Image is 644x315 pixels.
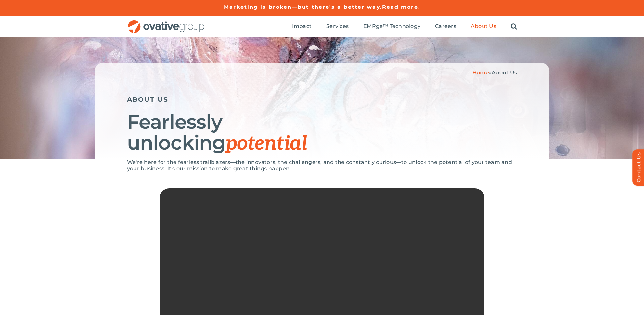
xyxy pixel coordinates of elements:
a: Search [511,23,517,30]
a: Careers [435,23,456,30]
span: Careers [435,23,456,30]
a: Services [326,23,349,30]
p: We're here for the fearless trailblazers—the innovators, the challengers, and the constantly curi... [127,159,517,172]
a: Home [472,70,489,76]
a: EMRge™ Technology [363,23,420,30]
nav: Menu [292,16,517,37]
span: EMRge™ Technology [363,23,420,30]
span: » [472,70,517,76]
a: Read more. [382,4,420,10]
span: About Us [492,70,517,76]
a: Impact [292,23,312,30]
span: Impact [292,23,312,30]
span: About Us [471,23,496,30]
h1: Fearlessly unlocking [127,112,517,154]
a: About Us [471,23,496,30]
a: OG_Full_horizontal_RGB [127,20,205,26]
h5: ABOUT US [127,96,517,103]
a: Marketing is broken—but there's a better way. [224,4,382,10]
span: potential [225,132,307,155]
span: Services [326,23,349,30]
